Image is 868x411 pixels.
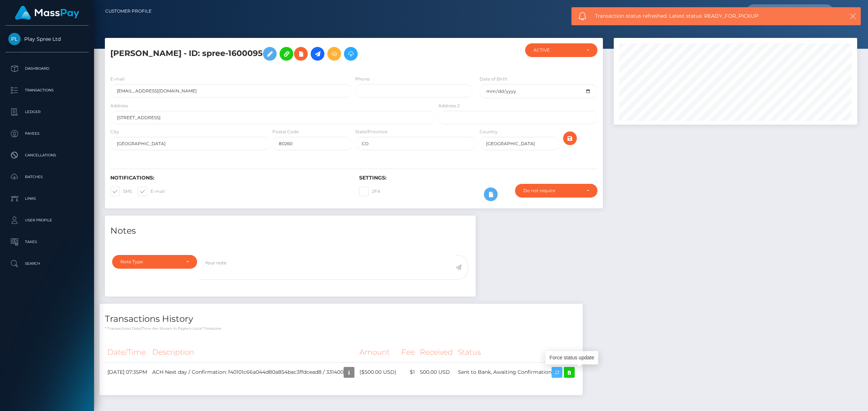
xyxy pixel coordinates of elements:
td: ($500.00 USD) [357,362,399,382]
span: Play Spree Ltd [5,36,89,42]
button: ACTIVE [525,43,597,57]
td: Sent to Bank, Awaiting Confirmation [455,362,577,382]
p: Links [8,193,86,204]
p: Search [8,258,86,269]
td: $1 [399,362,417,382]
p: Cancellations [8,150,86,161]
div: Force status update [545,351,598,364]
img: MassPay Logo [15,6,79,20]
label: Postal Code [272,129,299,135]
td: 500.00 USD [417,362,455,382]
label: Address 2 [438,103,460,109]
a: Cancellations [5,146,89,164]
a: Initiate Payout [311,47,324,61]
p: * Transactions date/time are shown in payee's local timezone [105,326,577,331]
p: Dashboard [8,63,86,74]
label: Phone [355,76,370,82]
div: Do not require [523,188,581,194]
p: Taxes [8,237,86,247]
a: Customer Profile [105,4,152,19]
a: Ledger [5,103,89,121]
label: State/Province [355,129,387,135]
th: Description [150,342,357,362]
th: Status [455,342,577,362]
h4: Transactions History [105,313,577,325]
p: Ledger [8,107,86,117]
input: Search... [746,4,814,18]
td: [DATE] 07:35PM [105,362,150,382]
a: User Profile [5,211,89,229]
p: Transactions [8,85,86,96]
a: Batches [5,168,89,186]
h6: Notifications: [110,175,348,181]
a: Search [5,255,89,273]
th: Amount [357,342,399,362]
label: Country [480,129,498,135]
th: Received [417,342,455,362]
td: ACH Next day / Confirmation: f40101c66a044d80a854bac3ffdcead8 / 331400 [150,362,357,382]
a: Taxes [5,233,89,251]
span: Transaction status refreshed. Latest status: READY_FOR_PICKUP [595,12,825,20]
label: Date of Birth [480,76,507,82]
label: 2FA [359,187,380,196]
h5: [PERSON_NAME] - ID: spree-1600095 [110,43,431,64]
th: Date/Time [105,342,150,362]
label: SMS [110,187,132,196]
label: E-mail [110,76,124,82]
p: Payees [8,128,86,139]
a: Payees [5,125,89,143]
div: ACTIVE [533,47,580,53]
a: Dashboard [5,60,89,78]
p: User Profile [8,215,86,226]
label: City [110,129,119,135]
a: Transactions [5,81,89,99]
img: Play Spree Ltd [8,33,21,45]
p: Batches [8,172,86,182]
label: E-mail [138,187,165,196]
h6: Settings: [359,175,597,181]
h4: Notes [110,225,470,237]
a: Links [5,190,89,208]
button: Do not require [515,184,597,198]
label: Address [110,103,128,109]
div: Note Type [120,259,180,265]
button: Note Type [112,255,197,269]
th: Fee [399,342,417,362]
